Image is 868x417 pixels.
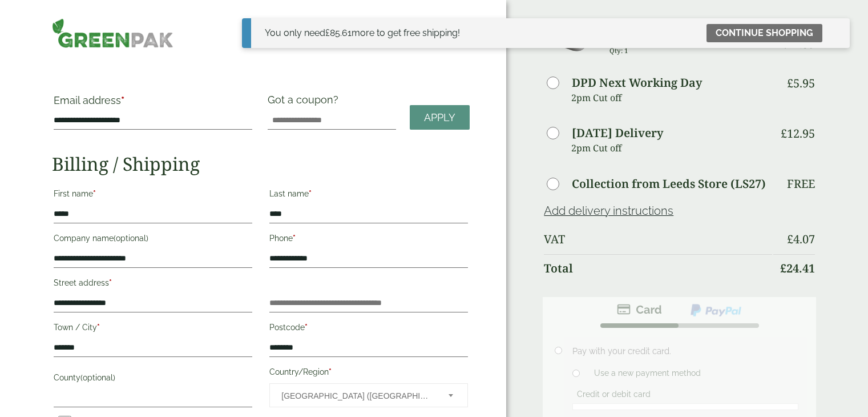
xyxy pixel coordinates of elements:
[269,319,468,339] label: Postcode
[281,384,433,408] span: United Kingdom (UK)
[80,373,115,382] span: (optional)
[305,323,308,332] abbr: required
[93,189,96,198] abbr: required
[269,186,468,205] label: Last name
[293,234,296,243] abbr: required
[325,27,352,38] span: 85.61
[424,111,455,124] span: Apply
[325,27,330,38] span: £
[329,367,332,376] abbr: required
[54,275,252,294] label: Street address
[269,364,468,383] label: Country/Region
[121,94,124,106] abbr: required
[54,186,252,205] label: First name
[54,95,252,111] label: Email address
[269,383,468,407] span: Country/Region
[97,323,100,332] abbr: required
[54,319,252,339] label: Town / City
[52,18,173,48] img: GreenPak Supplies
[52,153,470,175] h2: Billing / Shipping
[265,26,460,40] div: You only need more to get free shipping!
[54,370,252,389] label: County
[268,94,343,111] label: Got a coupon?
[706,24,822,42] a: Continue shopping
[109,278,112,287] abbr: required
[269,230,468,250] label: Phone
[410,105,470,130] a: Apply
[114,234,148,243] span: (optional)
[309,189,312,198] abbr: required
[54,230,252,250] label: Company name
